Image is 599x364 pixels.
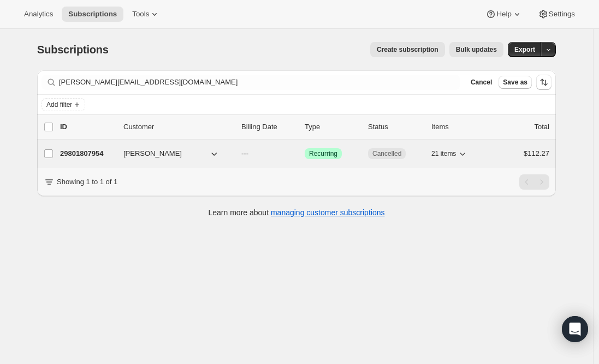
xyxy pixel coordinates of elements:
[17,7,60,22] button: Analytics
[60,146,549,161] div: 29801807954[PERSON_NAME]---SuccessRecurringCancelled21 items$112.27
[41,98,85,111] button: Add filter
[531,7,582,22] button: Settings
[479,7,529,22] button: Help
[514,45,535,54] span: Export
[471,78,492,87] span: Cancel
[431,149,456,158] span: 21 items
[68,10,117,19] span: Subscriptions
[499,76,532,89] button: Save as
[503,78,527,87] span: Save as
[132,10,149,19] span: Tools
[549,10,575,19] span: Settings
[370,42,445,57] button: Create subscription
[60,122,549,132] div: IDCustomerBilling DateTypeStatusItemsTotal
[37,44,109,56] span: Subscriptions
[508,42,542,57] button: Export
[241,122,296,132] p: Billing Date
[57,177,117,187] p: Showing 1 to 1 of 1
[368,122,423,132] p: Status
[456,45,497,54] span: Bulk updates
[431,122,486,132] div: Items
[562,316,588,342] div: Open Intercom Messenger
[59,75,460,90] input: Filter subscribers
[60,148,115,159] p: 29801807954
[377,45,438,54] span: Create subscription
[209,207,385,218] p: Learn more about
[535,122,549,132] p: Total
[241,149,248,157] span: ---
[524,149,549,157] span: $112.27
[496,10,511,19] span: Help
[123,122,233,132] p: Customer
[123,148,182,159] span: [PERSON_NAME]
[305,122,359,132] div: Type
[536,75,551,90] button: Sort the results
[309,149,337,158] span: Recurring
[466,76,496,89] button: Cancel
[24,10,53,19] span: Analytics
[62,7,123,22] button: Subscriptions
[271,208,385,217] a: managing customer subscriptions
[60,122,115,132] p: ID
[117,145,226,162] button: [PERSON_NAME]
[519,174,549,190] nav: Pagination
[372,149,401,158] span: Cancelled
[449,42,503,57] button: Bulk updates
[46,100,72,109] span: Add filter
[431,146,468,161] button: 21 items
[126,7,167,22] button: Tools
